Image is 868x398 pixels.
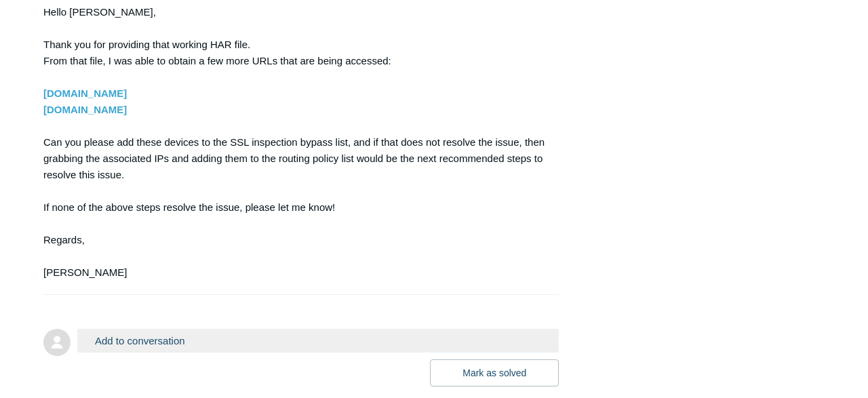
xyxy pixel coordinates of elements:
[43,87,127,99] a: [DOMAIN_NAME]
[43,104,127,115] a: [DOMAIN_NAME]
[77,329,559,353] button: Add to conversation
[430,359,559,386] button: Mark as solved
[43,4,545,281] div: Hello [PERSON_NAME], Thank you for providing that working HAR file. From that file, I was able to...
